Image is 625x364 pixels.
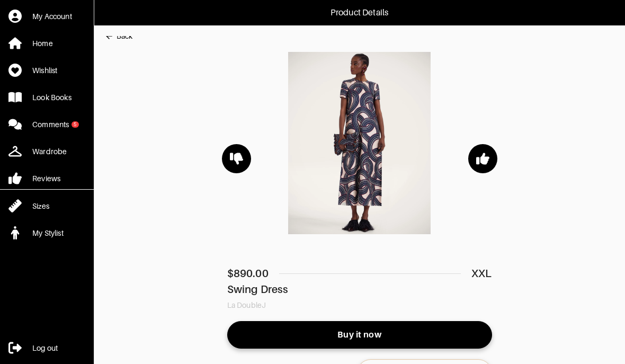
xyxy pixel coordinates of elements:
div: Back [117,31,132,41]
div: Sizes [32,201,49,211]
div: 5 [74,121,76,128]
div: Home [32,38,53,49]
div: Wardrobe [32,146,67,157]
div: $ 890.00 [227,268,269,279]
div: My Stylist [32,228,64,238]
div: Reviews [32,173,60,184]
span: Buy it now [236,330,484,340]
div: Wishlist [32,65,57,76]
div: La DoubleJ [227,300,492,310]
p: Product Details [331,6,389,19]
div: Log out [32,343,58,353]
div: My Account [32,11,72,22]
button: Back [104,25,132,47]
a: Buy it now [227,321,492,349]
div: XXL [471,268,492,279]
div: Comments [32,119,69,130]
div: Swing Dress [227,284,492,295]
div: Look Books [32,92,72,103]
img: img [227,52,492,234]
